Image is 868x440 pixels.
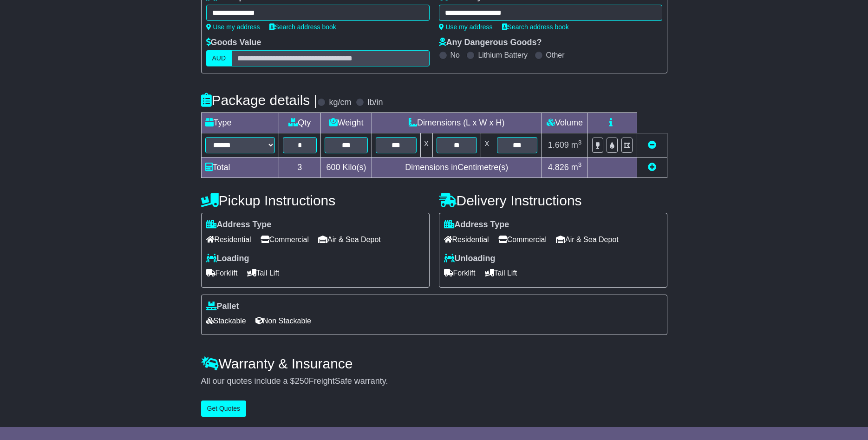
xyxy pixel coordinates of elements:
[502,23,569,31] a: Search address book
[201,113,279,133] td: Type
[444,232,489,247] span: Residential
[439,193,667,208] h4: Delivery Instructions
[206,254,249,264] label: Loading
[478,51,528,59] label: Lithium Battery
[206,314,246,328] span: Stackable
[206,38,261,48] label: Goods Value
[571,140,582,150] span: m
[439,38,542,48] label: Any Dangerous Goods?
[444,266,476,280] span: Forklift
[206,50,232,66] label: AUD
[318,232,381,247] span: Air & Sea Depot
[201,356,667,371] h4: Warranty & Insurance
[201,92,318,108] h4: Package details |
[439,23,493,31] a: Use my address
[206,232,251,247] span: Residential
[542,113,588,133] td: Volume
[372,158,542,178] td: Dimensions in Centimetre(s)
[450,51,460,59] label: No
[295,376,309,386] span: 250
[321,113,372,133] td: Weight
[201,376,667,387] div: All our quotes include a $ FreightSafe warranty.
[279,113,321,133] td: Qty
[321,158,372,178] td: Kilo(s)
[648,163,656,172] a: Add new item
[481,133,493,158] td: x
[548,140,569,150] span: 1.609
[548,163,569,172] span: 4.826
[247,266,280,280] span: Tail Lift
[329,98,351,108] label: kg/cm
[578,139,582,146] sup: 3
[485,266,517,280] span: Tail Lift
[556,232,619,247] span: Air & Sea Depot
[546,51,565,59] label: Other
[571,163,582,172] span: m
[444,254,496,264] label: Unloading
[498,232,547,247] span: Commercial
[444,220,509,230] label: Address Type
[269,23,336,31] a: Search address book
[206,302,239,312] label: Pallet
[206,220,272,230] label: Address Type
[372,113,542,133] td: Dimensions (L x W x H)
[201,401,247,417] button: Get Quotes
[255,314,311,328] span: Non Stackable
[648,140,656,150] a: Remove this item
[367,98,383,108] label: lb/in
[201,193,430,208] h4: Pickup Instructions
[206,266,238,280] span: Forklift
[279,158,321,178] td: 3
[201,158,279,178] td: Total
[206,23,260,31] a: Use my address
[578,161,582,168] sup: 3
[326,163,340,172] span: 600
[420,133,432,158] td: x
[261,232,309,247] span: Commercial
